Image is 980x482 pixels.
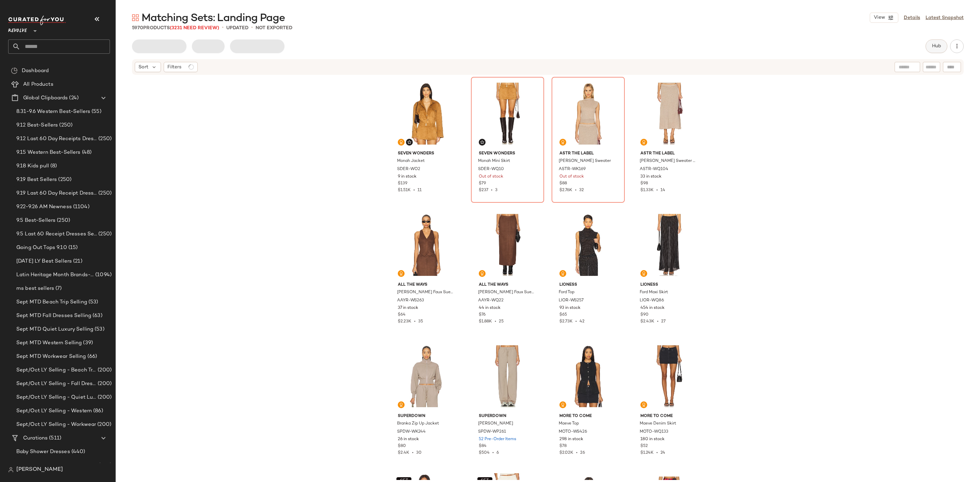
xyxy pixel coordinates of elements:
[640,158,697,164] span: [PERSON_NAME] Sweater Skirt
[559,289,574,296] span: Ford Top
[16,339,82,347] span: Sept MTD Western Selling
[870,13,898,23] button: View
[398,188,411,193] span: $1.51K
[411,319,418,324] span: •
[479,312,486,318] span: $76
[409,451,416,455] span: •
[640,166,668,172] span: ASTR-WQ104
[559,319,573,324] span: $2.73K
[398,312,406,318] span: $64
[559,166,586,172] span: ASTR-WK169
[16,108,90,116] span: 8.31-9.6 Western Best-Sellers
[932,44,941,49] span: Hub
[16,189,97,197] span: 9.19 Last 60 Day Receipt Dresses Selling
[142,12,285,25] span: Matching Sets: Landing Page
[640,436,665,443] span: 180 in stock
[661,319,666,324] span: 27
[559,158,611,164] span: [PERSON_NAME] Sweater
[57,176,71,184] span: (250)
[16,462,97,469] span: Bachelorette Party Guest: Landing Page
[91,312,102,320] span: (63)
[398,443,406,449] span: $80
[479,151,536,157] span: SEVEN WONDERS
[559,436,583,443] span: 298 in stock
[167,64,181,71] span: Filters
[573,451,580,455] span: •
[559,312,567,318] span: $65
[572,188,579,193] span: •
[16,121,58,129] span: 9.12 Best-Sellers
[72,257,82,265] span: (21)
[407,140,411,144] img: svg%3e
[16,326,93,333] span: Sept MTD Quiet Luxury Selling
[473,211,542,279] img: AAYR-WQ22_V1.jpg
[392,211,461,279] img: AAYR-WS263_V1.jpg
[67,244,78,252] span: (15)
[559,429,587,435] span: MOTO-WS426
[97,135,112,143] span: (250)
[640,305,665,311] span: 454 in stock
[499,319,504,324] span: 25
[92,407,103,415] span: (86)
[398,413,455,419] span: superdown
[479,282,536,288] span: ALL THE WAYS
[479,436,516,443] span: 52 Pre-Order Items
[559,451,573,455] span: $2.02K
[473,342,542,411] img: SPDW-WP261_V1.jpg
[16,135,97,143] span: 9.12 Last 60 Day Receipts Dresses
[16,271,94,279] span: Latin Heritage Month Brands- DO NOT DELETE
[93,326,104,333] span: (53)
[479,319,492,324] span: $1.88K
[16,421,96,429] span: Sept/Oct LY Selling - Workwear
[654,319,661,324] span: •
[256,24,292,32] p: Not Exported
[399,403,403,407] img: svg%3e
[478,421,513,427] span: [PERSON_NAME]
[488,188,495,193] span: •
[16,285,54,293] span: ms best sellers
[82,339,93,347] span: (39)
[16,394,96,401] span: Sept/Oct LY Selling - Quiet Luxe
[635,79,703,148] img: ASTR-WQ104_V1.jpg
[96,421,111,429] span: (200)
[16,217,55,225] span: 9.5 Best-Sellers
[226,24,248,32] p: updated
[16,257,72,265] span: [DATE] LY Best Sellers
[490,451,496,455] span: •
[473,79,542,148] img: SDER-WQ10_V1.jpg
[16,244,67,252] span: Going Out Tops 9.10
[654,188,660,193] span: •
[392,342,461,411] img: SPDW-WK244_V1.jpg
[397,289,455,296] span: [PERSON_NAME] Faux Suede Vest
[418,319,423,324] span: 35
[397,166,420,172] span: SDER-WO2
[480,140,484,144] img: svg%3e
[559,305,581,311] span: 93 in stock
[640,298,664,304] span: LIOR-WQ86
[640,188,654,193] span: $1.33K
[16,298,87,306] span: Sept MTD Beach Trip Selling
[96,366,112,374] span: (200)
[398,181,407,187] span: $139
[398,282,455,288] span: ALL THE WAYS
[16,312,91,320] span: Sept MTD Fall Dresses Selling
[16,407,92,415] span: Sept/Oct LY Selling - Western
[87,298,98,306] span: (53)
[640,429,668,435] span: MOTO-WQ133
[392,79,461,148] img: SDER-WO2_V1.jpg
[559,282,617,288] span: LIONESS
[97,230,112,238] span: (250)
[398,174,416,180] span: 9 in stock
[561,403,565,407] img: svg%3e
[416,451,422,455] span: 30
[16,176,57,184] span: 9.19 Best Sellers
[496,451,499,455] span: 6
[559,413,617,419] span: MORE TO COME
[580,451,585,455] span: 26
[554,211,622,279] img: LIOR-WS257_V1.jpg
[397,158,425,164] span: Monah Jacket
[16,353,86,361] span: Sept MTD Workwear Selling
[54,285,62,293] span: (7)
[16,380,96,388] span: Sept/Oct LY Selling - Fall Dresses
[579,188,584,193] span: 32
